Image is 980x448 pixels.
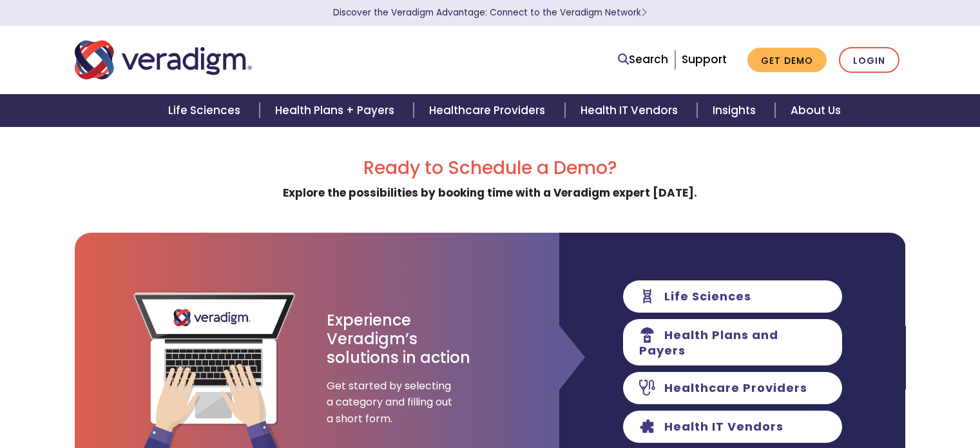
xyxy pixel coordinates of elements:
a: Healthcare Providers [414,94,564,127]
a: Search [618,51,668,68]
a: Login [839,47,899,73]
span: Get started by selecting a category and filling out a short form. [327,378,456,427]
strong: Explore the possibilities by booking time with a Veradigm expert [DATE]. [283,185,697,200]
img: Veradigm logo [75,39,252,81]
a: Get Demo [747,48,827,73]
a: Support [682,52,727,67]
h3: Experience Veradigm’s solutions in action [327,311,472,367]
a: Insights [697,94,775,127]
a: About Us [775,94,856,127]
a: Life Sciences [153,94,260,127]
h2: Ready to Schedule a Demo? [75,157,906,179]
a: Health Plans + Payers [260,94,414,127]
a: Health IT Vendors [565,94,697,127]
a: Discover the Veradigm Advantage: Connect to the Veradigm NetworkLearn More [333,6,647,19]
span: Learn More [641,6,647,19]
